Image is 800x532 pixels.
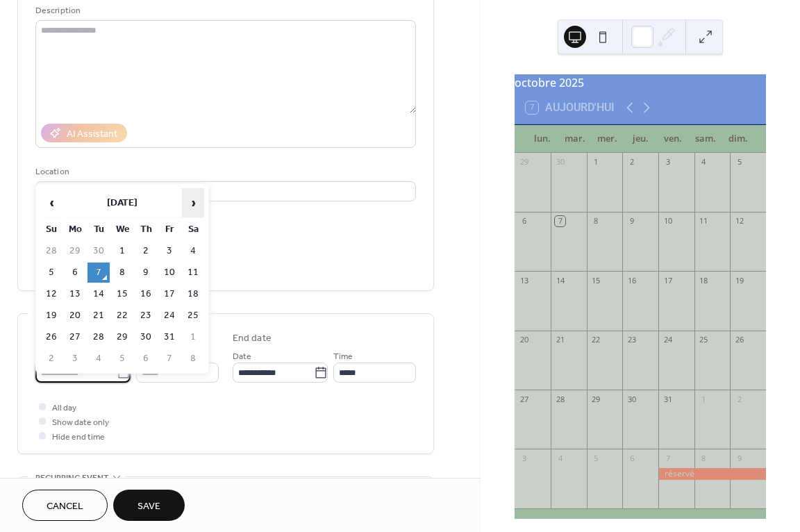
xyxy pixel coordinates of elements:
[182,241,204,261] td: 4
[519,216,529,226] div: 6
[734,216,744,226] div: 12
[662,157,673,167] div: 3
[64,306,86,326] td: 20
[40,284,62,304] td: 12
[35,165,413,179] div: Location
[111,284,133,304] td: 15
[135,241,157,261] td: 2
[558,125,591,153] div: mar.
[158,241,181,261] td: 3
[515,74,766,91] div: octobre 2025
[519,453,529,463] div: 3
[87,349,110,369] td: 4
[555,453,565,463] div: 4
[233,331,272,346] div: End date
[519,394,529,404] div: 27
[158,327,181,347] td: 31
[734,453,744,463] div: 9
[662,453,673,463] div: 7
[158,306,181,326] td: 24
[64,263,86,283] td: 6
[734,157,744,167] div: 5
[699,216,709,226] div: 11
[87,284,110,304] td: 14
[87,263,110,283] td: 7
[111,263,133,283] td: 8
[111,241,133,261] td: 1
[182,306,204,326] td: 25
[182,284,204,304] td: 18
[87,306,110,326] td: 21
[113,490,185,521] button: Save
[158,349,181,369] td: 7
[626,335,637,345] div: 23
[555,335,565,345] div: 21
[626,275,637,285] div: 16
[22,490,108,521] button: Cancel
[555,394,565,404] div: 28
[111,306,133,326] td: 22
[52,415,109,430] span: Show date only
[591,157,601,167] div: 1
[233,349,251,364] span: Date
[699,394,709,404] div: 1
[591,125,624,153] div: mer.
[52,401,76,415] span: All day
[35,471,109,485] span: Recurring event
[626,157,637,167] div: 2
[662,216,673,226] div: 10
[591,275,601,285] div: 15
[40,306,62,326] td: 19
[699,453,709,463] div: 8
[699,335,709,345] div: 25
[64,219,86,240] th: Mo
[135,306,157,326] td: 23
[333,349,353,364] span: Time
[64,327,86,347] td: 27
[662,275,673,285] div: 17
[555,157,565,167] div: 30
[137,499,160,514] span: Save
[734,394,744,404] div: 2
[626,394,637,404] div: 30
[626,216,637,226] div: 9
[662,394,673,404] div: 31
[35,3,413,18] div: Description
[87,241,110,261] td: 30
[64,349,86,369] td: 3
[734,335,744,345] div: 26
[87,219,110,240] th: Tu
[591,216,601,226] div: 8
[519,275,529,285] div: 13
[526,125,558,153] div: lun.
[657,125,690,153] div: ven.
[591,453,601,463] div: 5
[626,453,637,463] div: 6
[662,335,673,345] div: 24
[64,284,86,304] td: 13
[135,263,157,283] td: 9
[182,263,204,283] td: 11
[699,275,709,285] div: 18
[158,263,181,283] td: 10
[135,219,157,240] th: Th
[158,284,181,304] td: 17
[158,219,181,240] th: Fr
[591,394,601,404] div: 29
[111,327,133,347] td: 29
[555,275,565,285] div: 14
[40,241,62,261] td: 28
[182,327,204,347] td: 1
[40,263,62,283] td: 5
[722,125,755,153] div: dim.
[658,468,766,480] div: réservé
[111,219,133,240] th: We
[699,157,709,167] div: 4
[519,157,529,167] div: 29
[135,327,157,347] td: 30
[40,219,62,240] th: Su
[182,219,204,240] th: Sa
[87,327,110,347] td: 28
[591,335,601,345] div: 22
[64,241,86,261] td: 29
